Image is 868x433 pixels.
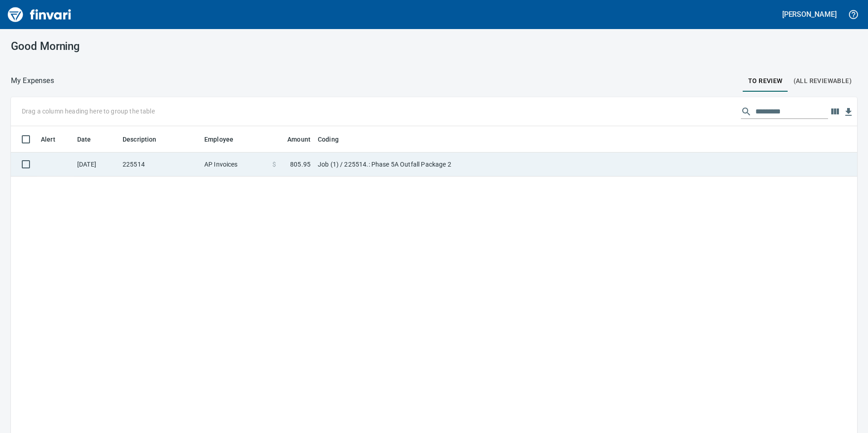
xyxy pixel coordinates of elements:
span: Coding [318,134,350,145]
h3: Good Morning [11,40,278,53]
span: (All Reviewable) [794,75,852,87]
img: Finvari [5,4,74,25]
span: Alert [41,134,67,145]
span: Date [77,134,91,145]
h5: [PERSON_NAME] [782,10,837,19]
span: Amount [276,134,311,145]
span: Amount [287,134,311,145]
span: Description [123,134,157,145]
button: Choose columns to display [828,105,842,118]
button: [PERSON_NAME] [780,7,839,21]
span: $ [272,160,276,169]
span: Coding [318,134,339,145]
span: Date [77,134,103,145]
span: Description [123,134,168,145]
td: [DATE] [74,153,119,177]
span: Employee [204,134,245,145]
td: 225514 [119,153,201,177]
span: To Review [748,75,783,87]
span: Employee [204,134,233,145]
p: Drag a column heading here to group the table [22,107,155,116]
td: Job (1) / 225514.: Phase 5A Outfall Package 2 [314,153,541,177]
td: AP Invoices [201,153,269,177]
span: 805.95 [290,160,311,169]
nav: breadcrumb [11,75,54,86]
button: Download Table [842,105,855,119]
span: Alert [41,134,55,145]
p: My Expenses [11,75,54,86]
